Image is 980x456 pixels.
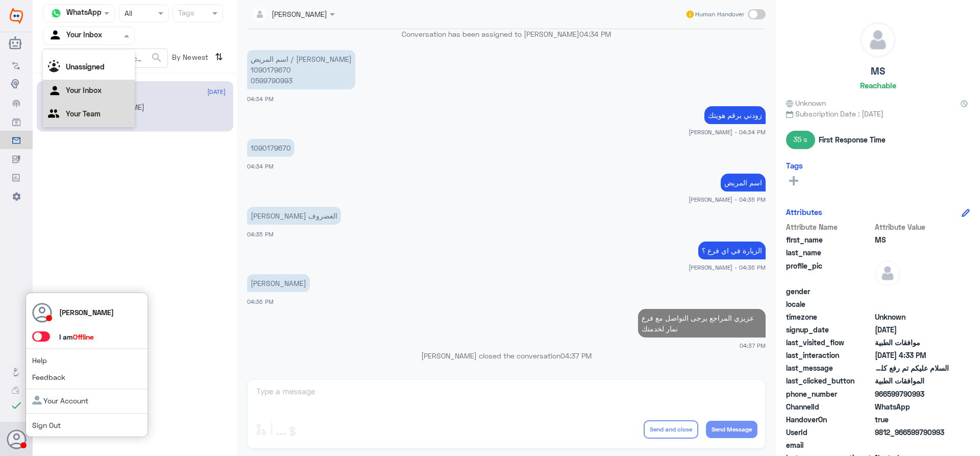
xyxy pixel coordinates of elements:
p: 29/9/2025, 4:37 PM [638,309,766,338]
img: defaultAdmin.png [875,260,900,286]
i: check [10,399,22,412]
img: defaultAdmin.png [861,22,895,57]
span: Attribute Name [786,222,873,232]
span: [PERSON_NAME] - 04:36 PM [689,263,766,272]
span: Subscription Date : [DATE] [786,108,970,119]
h6: Attributes [786,207,822,217]
span: 04:34 PM [247,95,274,102]
span: gender [786,286,873,297]
p: 29/9/2025, 4:34 PM [247,139,295,157]
span: موافقات الطبية [875,337,949,348]
p: 29/9/2025, 4:36 PM [698,242,766,259]
span: HandoverOn [786,414,873,425]
a: Sign Out [32,421,61,429]
p: 29/9/2025, 4:34 PM [704,106,766,124]
span: first_name [786,234,873,245]
span: 04:36 PM [247,298,274,305]
span: السلام عليكم تم رفع كلب تحويل من قسم العظام لقسم العلاج الطبيعي والى الان لم يتم اصدار تقرير الاش... [875,363,949,373]
span: signup_date [786,324,873,335]
b: Unassigned [66,62,105,71]
button: Send Message [706,421,757,438]
h6: Tags [786,161,803,170]
p: 29/9/2025, 4:35 PM [721,174,766,191]
a: Your Account [32,396,88,405]
p: 29/9/2025, 4:35 PM [247,207,341,225]
span: profile_pic [786,260,873,284]
span: By Newest [168,49,211,69]
span: 2 [875,401,949,412]
h6: Reachable [860,81,896,90]
button: Avatar [7,429,26,449]
button: search [151,50,163,66]
h5: MS [871,65,885,77]
p: 29/9/2025, 4:36 PM [247,274,310,292]
img: yourTeam.svg [48,107,63,123]
span: Unknown [786,98,826,108]
a: Feedback [32,373,65,381]
img: whatsapp.png [48,6,64,21]
b: Your Team [66,109,101,118]
span: الموافقات الطبية [875,375,949,386]
span: Unknown [875,311,949,322]
span: [DATE] [207,87,226,97]
span: last_clicked_button [786,375,873,386]
span: ChannelId [786,401,873,412]
span: last_visited_flow [786,337,873,348]
span: Offline [73,332,94,341]
span: I am [59,332,94,341]
span: 04:35 PM [247,231,274,237]
span: null [875,440,949,450]
i: ⇅ [215,49,223,65]
span: 04:37 PM [740,341,766,350]
p: [PERSON_NAME] [59,307,114,318]
b: Your Inbox [66,86,102,94]
span: null [875,286,949,297]
img: yourInbox.svg [48,84,63,99]
span: last_message [786,363,873,373]
b: All [48,42,56,51]
span: 9812_966599790993 [875,427,949,438]
span: 35 s [786,131,815,149]
button: Send and close [644,420,698,439]
span: phone_number [786,389,873,399]
img: Unassigned.svg [48,60,63,76]
span: last_name [786,247,873,258]
span: search [151,52,163,64]
input: Search by Name, Local etc… [43,49,167,67]
p: [PERSON_NAME] closed the conversation [247,350,766,361]
span: First Response Time [819,134,886,145]
span: email [786,440,873,450]
span: 04:37 PM [560,351,592,360]
span: 04:34 PM [579,30,611,38]
span: Attribute Value [875,222,949,232]
p: 29/9/2025, 4:34 PM [247,50,355,89]
p: Conversation has been assigned to [PERSON_NAME] [247,29,766,39]
img: Widebot Logo [10,8,23,24]
img: yourInbox.svg [48,28,64,43]
span: true [875,414,949,425]
span: null [875,299,949,309]
span: 966599790993 [875,389,949,399]
span: 2025-09-29T13:32:56.298Z [875,324,949,335]
span: last_interaction [786,350,873,361]
div: Tags [177,7,194,20]
span: MS [875,234,949,245]
span: 04:34 PM [247,163,274,170]
span: UserId [786,427,873,438]
span: Human Handover [695,10,744,19]
span: locale [786,299,873,309]
span: [PERSON_NAME] - 04:34 PM [689,128,766,136]
a: Help [32,356,47,365]
span: 2025-09-29T13:33:33.993Z [875,350,949,361]
span: [PERSON_NAME] - 04:35 PM [689,195,766,204]
span: timezone [786,311,873,322]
